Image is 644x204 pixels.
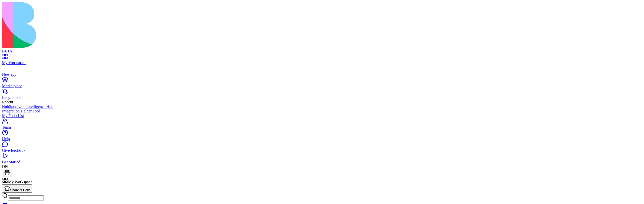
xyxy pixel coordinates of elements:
[2,2,204,48] img: logo
[2,84,642,88] div: Marketplace
[2,68,642,77] a: New app
[2,125,642,130] div: Team
[2,100,13,104] span: Recent
[2,160,642,164] div: Get Started
[2,121,642,130] a: Team
[2,144,642,153] a: Give feedback
[2,79,642,88] a: Marketplace
[2,91,642,100] a: Integrations
[2,137,642,141] div: Help
[10,188,30,192] span: Share & Earn
[2,72,642,77] div: New app
[2,155,642,164] a: Get Started
[2,44,642,53] a: BETA
[2,164,8,169] span: DN
[8,180,32,184] span: My Workspace
[2,56,642,65] a: My Workspace
[2,132,642,141] a: Help
[2,113,642,118] a: My Todo List
[2,109,642,113] a: Integration Helper Tool
[2,148,642,153] div: Give feedback
[2,49,642,53] div: BETA
[2,184,32,193] button: Share & Earn
[2,61,642,65] div: My Workspace
[2,104,642,109] a: HubSpot Lead Intelligence Hub
[2,95,642,100] div: Integrations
